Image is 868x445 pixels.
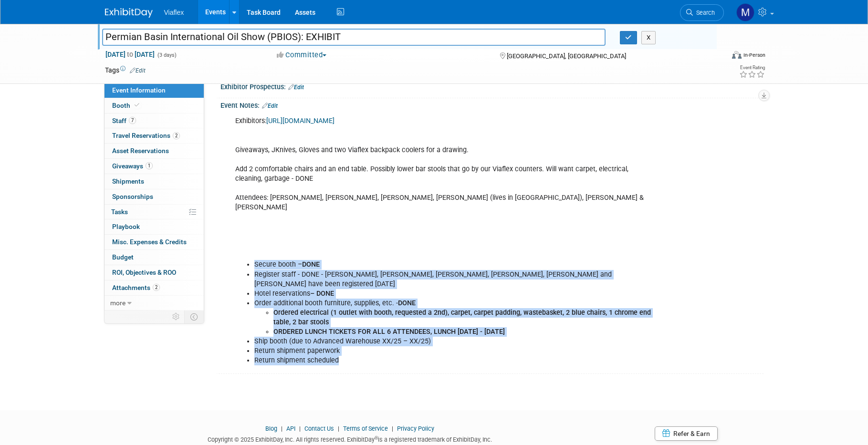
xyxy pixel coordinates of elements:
td: Personalize Event Tab Strip [168,310,185,323]
div: Event Rating [739,65,765,70]
a: Privacy Policy [397,425,434,432]
span: Giveaways [112,162,153,170]
span: [DATE] [DATE] [105,50,155,59]
b: – DONE [310,290,334,298]
b: ORDERED LUNCH TICKETS FOR ALL 6 ATTENDEES, LUNCH [DATE] - [DATE] [273,328,505,336]
span: Booth [112,102,141,109]
a: Search [680,4,724,21]
a: Playbook [105,219,204,234]
span: Viaflex [164,9,184,16]
span: | [297,425,303,432]
a: Travel Reservations2 [105,128,204,143]
a: Edit [288,84,304,91]
span: Staff [112,117,136,124]
span: [GEOGRAPHIC_DATA], [GEOGRAPHIC_DATA] [507,52,626,60]
a: Asset Reservations [105,144,204,158]
a: Misc. Expenses & Credits [105,235,204,249]
a: Edit [262,103,278,109]
b: DONE [398,299,416,307]
li: Ship booth (due to Advanced Warehouse XX/25 – XX/25) [254,337,653,346]
span: (3 days) [157,52,177,58]
a: API [286,425,295,432]
span: Sponsorships [112,193,153,200]
span: Asset Reservations [112,147,169,155]
span: Misc. Expenses & Credits [112,238,187,246]
span: 7 [129,117,136,124]
a: Sponsorships [105,189,204,204]
button: X [641,31,656,44]
li: Order additional booth furniture, supplies, etc. - [254,299,653,337]
td: Toggle Event Tabs [184,310,204,323]
a: Tasks [105,205,204,219]
a: Event Information [105,83,204,98]
span: Playbook [112,223,140,230]
span: | [389,425,396,432]
div: Copyright © 2025 ExhibitDay, Inc. All rights reserved. ExhibitDay is a registered trademark of Ex... [105,433,596,444]
div: Event Format [668,50,766,64]
a: Refer & Earn [655,426,718,441]
div: In-Person [743,52,765,59]
li: Hotel reservations [254,289,653,299]
a: Edit [130,67,146,74]
sup: ® [375,435,378,441]
li: Return shipment scheduled [254,356,653,365]
a: Contact Us [304,425,334,432]
li: Register staff - DONE - [PERSON_NAME], [PERSON_NAME], [PERSON_NAME], [PERSON_NAME], [PERSON_NAME]... [254,270,653,289]
a: Terms of Service [343,425,388,432]
td: Tags [105,65,146,75]
b: DONE [302,260,320,269]
span: Search [693,9,715,16]
span: | [279,425,285,432]
div: Event Notes: [220,98,763,111]
img: ExhibitDay [105,8,153,18]
a: ROI, Objectives & ROO [105,265,204,280]
span: more [110,299,125,307]
a: [URL][DOMAIN_NAME] [266,117,335,125]
a: Staff7 [105,114,204,128]
i: Booth reservation complete [135,103,139,108]
a: Shipments [105,174,204,189]
span: to [125,51,135,58]
img: Megan Ringling [736,3,754,21]
span: 2 [153,284,160,291]
a: Blog [265,425,277,432]
a: more [105,296,204,310]
span: Tasks [111,208,128,216]
li: Return shipment paperwork [254,346,653,356]
span: 2 [173,132,180,139]
span: Attachments [112,284,160,291]
span: Shipments [112,177,144,185]
a: Giveaways1 [105,159,204,174]
img: Format-Inperson.png [732,51,742,59]
div: Exhibitors: Giveaways, JKnives, Gloves and two Viaflex backpack coolers for a drawing. Add 2 comf... [229,112,659,370]
span: 1 [146,162,153,169]
li: Secure booth – [254,260,653,269]
span: | [335,425,342,432]
a: Booth [105,98,204,113]
span: Event Information [112,86,166,94]
b: Ordered electrical (1 outlet with booth, requested a 2nd), carpet, carpet padding, wastebasket, 2... [273,309,651,326]
button: Committed [273,50,330,60]
span: Travel Reservations [112,132,180,139]
a: Attachments2 [105,280,204,295]
span: ROI, Objectives & ROO [112,269,176,276]
a: Budget [105,250,204,265]
span: Budget [112,253,134,261]
div: Exhibitor Prospectus: [220,80,763,92]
